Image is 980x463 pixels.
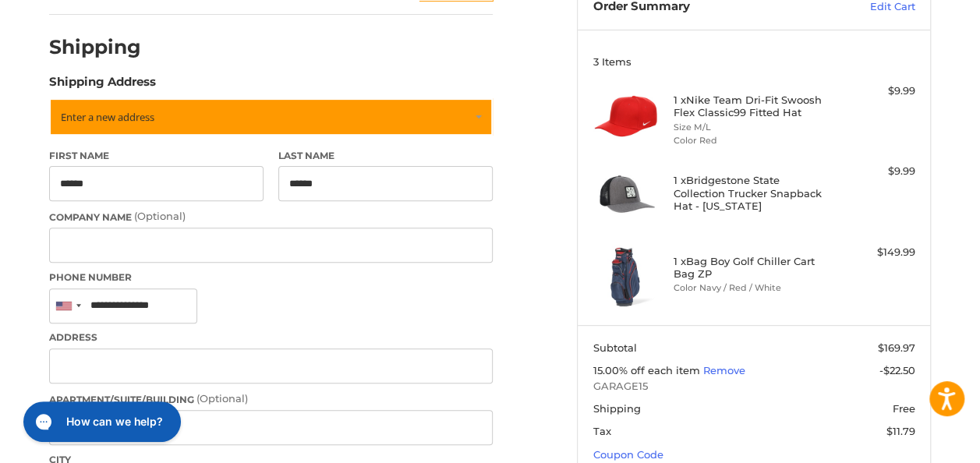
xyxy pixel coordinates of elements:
[879,364,915,376] span: -$22.50
[834,83,915,99] div: $9.99
[49,98,493,136] a: Enter or select a different address
[674,121,831,134] li: Size M/L
[593,341,637,354] span: Subtotal
[49,73,156,98] legend: Shipping Address
[16,396,186,447] iframe: Gorgias live chat messenger
[134,210,186,222] small: (Optional)
[593,55,915,68] h3: 3 Items
[834,164,915,179] div: $9.99
[674,174,831,212] h4: 1 x Bridgestone State Collection Trucker Snapback Hat - [US_STATE]
[49,35,141,59] h2: Shipping
[886,425,915,437] span: $11.79
[674,134,831,147] li: Color Red
[593,364,703,376] span: 15.00% off each item
[50,289,86,323] div: United States: +1
[49,391,493,407] label: Apartment/Suite/Building
[196,392,248,405] small: (Optional)
[593,448,663,461] a: Coupon Code
[593,402,641,415] span: Shipping
[674,281,831,295] li: Color Navy / Red / White
[593,379,915,394] span: GARAGE15
[278,149,493,163] label: Last Name
[703,364,745,376] a: Remove
[49,270,493,285] label: Phone Number
[61,110,154,124] span: Enter a new address
[893,402,915,415] span: Free
[674,94,831,119] h4: 1 x Nike Team Dri-Fit Swoosh Flex Classic99 Fitted Hat
[878,341,915,354] span: $169.97
[834,245,915,260] div: $149.99
[49,209,493,224] label: Company Name
[593,425,611,437] span: Tax
[674,255,831,281] h4: 1 x Bag Boy Golf Chiller Cart Bag ZP
[49,330,493,345] label: Address
[49,149,264,163] label: First Name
